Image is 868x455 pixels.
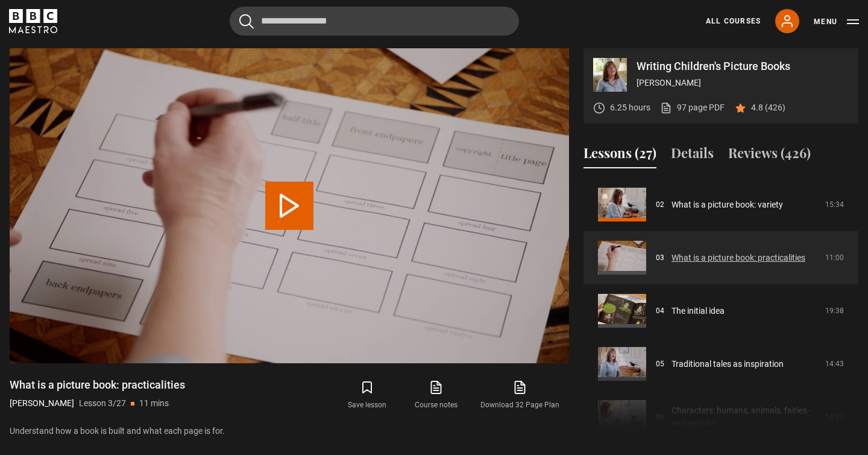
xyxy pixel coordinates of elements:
button: Play Lesson What is a picture book: practicalities [265,182,313,230]
p: Understand how a book is built and what each page is for. [10,425,569,437]
button: Reviews (426) [728,143,811,168]
a: Traditional tales as inspiration [671,358,784,371]
a: Course notes [402,378,471,413]
button: Save lesson [333,378,401,413]
a: All Courses [706,16,761,27]
button: Lessons (27) [583,143,656,168]
p: [PERSON_NAME] [637,77,849,89]
p: 11 mins [139,397,169,410]
button: Details [671,143,714,168]
button: Submit the search query [239,14,254,29]
p: 4.8 (426) [751,101,785,114]
h1: What is a picture book: practicalities [10,378,185,392]
video-js: Video Player [10,48,569,363]
svg: BBC Maestro [9,9,57,33]
button: Toggle navigation [814,16,859,28]
a: Download 32 Page Plan [471,378,569,413]
a: What is a picture book: practicalities [671,252,805,264]
p: 6.25 hours [610,101,650,114]
input: Search [230,7,519,36]
p: [PERSON_NAME] [10,397,74,410]
a: What is a picture book: variety [671,199,783,211]
p: Lesson 3/27 [79,397,126,410]
a: 97 page PDF [660,101,725,114]
p: Writing Children's Picture Books [637,61,849,72]
a: The initial idea [671,305,725,317]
